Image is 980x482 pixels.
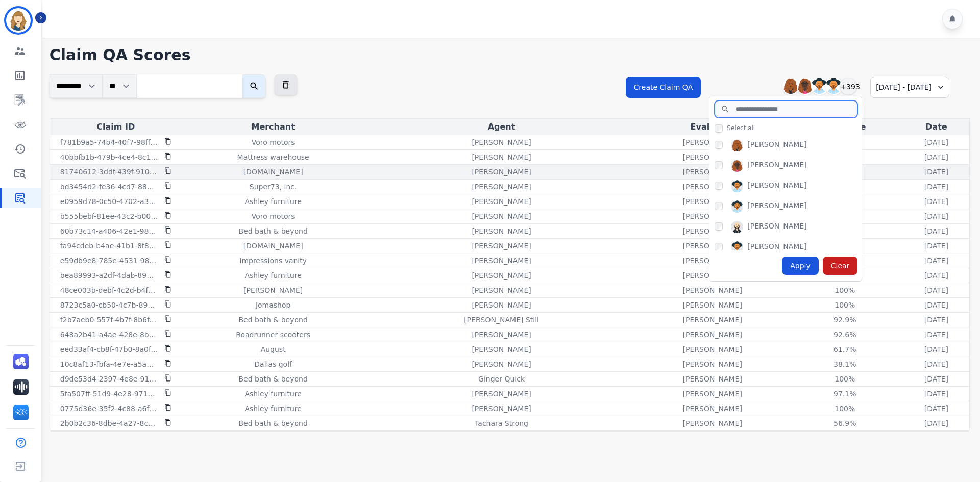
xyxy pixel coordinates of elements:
[683,152,742,162] p: [PERSON_NAME]
[244,270,301,281] p: Ashley furniture
[924,315,948,325] p: [DATE]
[472,256,531,266] p: [PERSON_NAME]
[60,137,158,147] p: f781b9a5-74b4-40f7-98ff-3f4ce9da79a5
[184,121,363,133] div: Merchant
[472,241,531,251] p: [PERSON_NAME]
[822,403,868,414] div: 100%
[238,374,307,384] p: Bed bath & beyond
[683,315,742,325] p: [PERSON_NAME]
[52,121,180,133] div: Claim ID
[60,300,158,310] p: 8723c5a0-cb50-4c7b-8974-d7338ff8af0d
[238,418,307,428] p: Bed bath & beyond
[60,196,158,207] p: e0959d78-0c50-4702-a376-58dee00c6878
[252,211,295,221] p: Voro motors
[60,403,158,414] p: 0775d36e-35f2-4c88-a6f2-6eea0182e176
[782,257,819,275] div: Apply
[250,182,297,192] p: Super73, inc.
[472,211,531,221] p: [PERSON_NAME]
[727,124,755,132] span: Select all
[822,315,868,325] div: 92.9%
[60,359,158,369] p: 10c8af13-fbfa-4e7e-a5a0-7c399ba38640
[683,359,742,369] p: [PERSON_NAME]
[472,137,531,147] p: [PERSON_NAME]
[683,403,742,414] p: [PERSON_NAME]
[60,329,158,340] p: 648a2b41-a4ae-428e-8be6-17099783829a
[478,374,525,384] p: Ginger Quick
[243,167,303,177] p: [DOMAIN_NAME]
[244,403,301,414] p: Ashley furniture
[243,285,303,295] p: [PERSON_NAME]
[6,8,31,33] img: Bordered avatar
[924,137,948,147] p: [DATE]
[60,315,158,325] p: f2b7aeb0-557f-4b7f-8b6f-fb22505423dc
[924,300,948,310] p: [DATE]
[60,182,158,192] p: bd3454d2-fe36-4cd7-881d-d048371cdd7c
[464,315,539,325] p: [PERSON_NAME] Still
[747,180,806,192] div: [PERSON_NAME]
[924,182,948,192] p: [DATE]
[747,139,806,151] div: [PERSON_NAME]
[60,211,158,221] p: b555bebf-81ee-43c2-b00f-e3c863386652
[683,211,742,221] p: [PERSON_NAME]
[822,329,868,340] div: 92.6%
[683,241,742,251] p: [PERSON_NAME]
[683,374,742,384] p: [PERSON_NAME]
[238,315,307,325] p: Bed bath & beyond
[472,389,531,399] p: [PERSON_NAME]
[924,167,948,177] p: [DATE]
[747,221,806,233] div: [PERSON_NAME]
[924,418,948,428] p: [DATE]
[472,403,531,414] p: [PERSON_NAME]
[683,226,742,236] p: [PERSON_NAME]
[747,200,806,213] div: [PERSON_NAME]
[60,344,158,354] p: eed33af4-cb8f-47b0-8a0f-d38e808faa6c
[683,285,742,295] p: [PERSON_NAME]
[924,241,948,251] p: [DATE]
[683,344,742,354] p: [PERSON_NAME]
[237,152,309,162] p: Mattress warehouse
[60,152,158,162] p: 40bbfb1b-479b-4ce4-8c1b-4c7937d26982
[924,329,948,340] p: [DATE]
[924,226,948,236] p: [DATE]
[822,359,868,369] div: 38.1%
[60,418,158,428] p: 2b0b2c36-8dbe-4a27-8cc9-a4201eea5743
[822,285,868,295] div: 100%
[472,152,531,162] p: [PERSON_NAME]
[924,359,948,369] p: [DATE]
[472,270,531,281] p: [PERSON_NAME]
[924,389,948,399] p: [DATE]
[256,300,291,310] p: Jomashop
[252,137,295,147] p: Voro motors
[244,196,301,207] p: Ashley furniture
[747,241,806,253] div: [PERSON_NAME]
[924,211,948,221] p: [DATE]
[261,344,286,354] p: August
[924,152,948,162] p: [DATE]
[239,256,307,266] p: Impressions vanity
[683,196,742,207] p: [PERSON_NAME]
[905,121,967,133] div: Date
[472,226,531,236] p: [PERSON_NAME]
[50,46,970,64] h1: Claim QA Scores
[472,182,531,192] p: [PERSON_NAME]
[641,121,785,133] div: Evaluator
[683,270,742,281] p: [PERSON_NAME]
[238,226,307,236] p: Bed bath & beyond
[683,300,742,310] p: [PERSON_NAME]
[60,256,158,266] p: e59db9e8-785e-4531-98de-b6e14ff2cba4
[236,329,310,340] p: Roadrunner scooters
[60,241,158,251] p: fa94cdeb-b4ae-41b1-8f8d-5aa03cd5f976
[60,285,158,295] p: 48ce003b-debf-4c2d-b4f4-fa98894aae37
[60,389,158,399] p: 5fa507ff-51d9-4e28-9715-f928f5e6a68d
[924,256,948,266] p: [DATE]
[683,256,742,266] p: [PERSON_NAME]
[924,270,948,281] p: [DATE]
[60,226,158,236] p: 60b73c14-a406-42e1-98ce-1ccf38c4772b
[747,160,806,172] div: [PERSON_NAME]
[475,418,528,428] p: Tachara Strong
[472,359,531,369] p: [PERSON_NAME]
[472,285,531,295] p: [PERSON_NAME]
[822,418,868,428] div: 56.9%
[60,167,158,177] p: 81740612-3ddf-439f-9102-00ef750c2ca8
[244,389,301,399] p: Ashley furniture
